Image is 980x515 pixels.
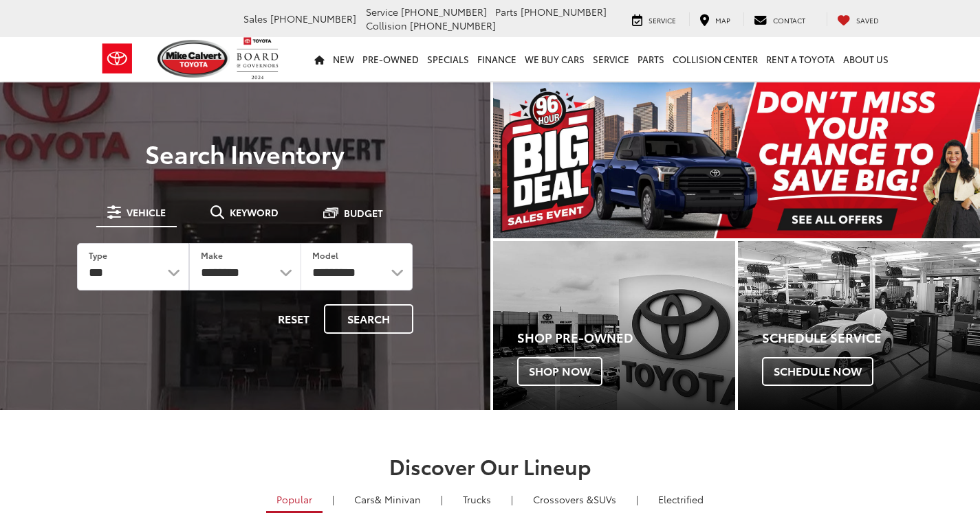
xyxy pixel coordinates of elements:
[473,37,521,81] a: Finance
[230,207,279,217] span: Keyword
[715,15,730,25] span: Map
[270,12,356,25] span: [PHONE_NUMBER]
[58,139,433,167] h3: Search Inventory
[517,357,602,386] span: Shop Now
[521,5,607,19] span: [PHONE_NUMBER]
[243,12,268,25] span: Sales
[649,15,676,25] span: Service
[533,492,594,506] span: Crossovers &
[827,12,889,26] a: My Saved Vehicles
[344,488,431,511] a: Cars
[312,249,338,261] label: Model
[329,37,358,81] a: New
[589,37,633,81] a: Service
[738,241,980,411] div: Toyota
[157,40,230,78] img: Mike Calvert Toyota
[773,15,805,25] span: Contact
[762,37,839,81] a: Rent a Toyota
[98,455,882,477] h2: Discover Our Lineup
[839,37,893,81] a: About Us
[668,37,762,81] a: Collision Center
[453,488,501,511] a: Trucks
[648,488,714,511] a: Electrified
[508,492,516,506] li: |
[127,207,166,217] span: Vehicle
[266,488,323,513] a: Popular
[201,249,223,261] label: Make
[358,37,423,81] a: Pre-Owned
[437,492,446,506] li: |
[366,5,398,19] span: Service
[633,492,642,506] li: |
[762,331,980,345] h4: Schedule Service
[423,37,473,81] a: Specials
[324,304,413,334] button: Search
[91,36,143,81] img: Toyota
[329,492,338,506] li: |
[743,12,816,26] a: Contact
[366,19,407,32] span: Collision
[762,357,873,386] span: Schedule Now
[517,331,735,345] h4: Shop Pre-Owned
[856,15,879,25] span: Saved
[266,304,321,334] button: Reset
[310,37,329,81] a: Home
[495,5,518,19] span: Parts
[689,12,741,26] a: Map
[493,241,735,411] div: Toyota
[344,208,383,218] span: Budget
[375,492,421,506] span: & Minivan
[521,37,589,81] a: WE BUY CARS
[523,488,627,511] a: SUVs
[633,37,668,81] a: Parts
[738,241,980,411] a: Schedule Service Schedule Now
[622,12,686,26] a: Service
[89,249,107,261] label: Type
[401,5,487,19] span: [PHONE_NUMBER]
[493,241,735,411] a: Shop Pre-Owned Shop Now
[410,19,496,32] span: [PHONE_NUMBER]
